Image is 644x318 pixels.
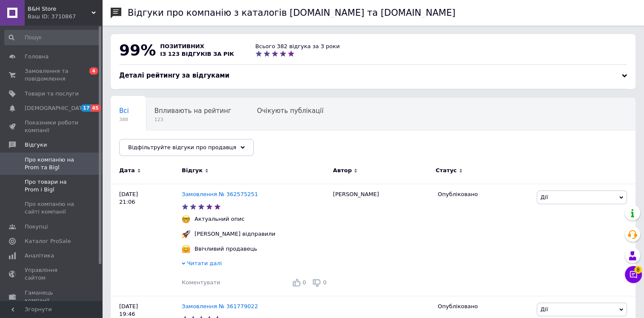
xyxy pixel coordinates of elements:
span: 388 [119,116,129,123]
span: Аналітика [25,252,54,260]
div: [PERSON_NAME] відправили [192,230,278,238]
span: із 123 відгуків за рік [160,51,234,57]
div: [DATE] 21:06 [111,184,182,296]
span: Про компанію на сайті компанії [25,200,79,216]
div: Читати далі [182,260,329,269]
span: позитивних [160,43,204,49]
span: Замовлення та повідомлення [25,67,79,83]
input: Пошук [4,30,100,45]
span: Деталі рейтингу за відгуками [119,72,229,79]
span: Читати далі [187,260,222,266]
span: Покупці [25,223,48,231]
span: Відфільтруйте відгуки про продавця [128,144,236,150]
div: Опубліковані без коментаря [111,130,223,163]
span: 99% [119,41,156,59]
a: Замовлення № 361779022 [182,303,258,309]
div: Деталі рейтингу за відгуками [119,71,627,80]
span: 0 [323,279,326,286]
span: Про товари на Prom і Bigl [25,178,79,194]
div: Всього 382 відгука за 3 роки [255,43,340,50]
div: [PERSON_NAME] [329,184,433,296]
span: 45 [91,104,100,112]
div: Ваш ID: 3710867 [28,13,102,20]
span: Впливають на рейтинг [155,107,232,115]
span: Опубліковані без комен... [119,139,206,147]
span: [DEMOGRAPHIC_DATA] [25,104,88,112]
a: Замовлення № 362575251 [182,191,258,197]
span: 4 [89,67,98,75]
span: Дата [119,167,135,174]
span: Всі [119,107,129,115]
span: 123 [155,116,232,123]
h1: Відгуки про компанію з каталогів [DOMAIN_NAME] та [DOMAIN_NAME] [128,8,455,18]
span: 17 [81,104,91,112]
span: Дії [541,306,548,312]
span: Відгуки [25,141,47,149]
span: Очікують публікації [257,107,323,115]
img: :nerd_face: [182,215,190,223]
span: Коментувати [182,279,220,286]
span: Управління сайтом [25,266,79,282]
span: Головна [25,53,49,61]
div: Коментувати [182,279,220,286]
span: 0 [303,279,306,286]
span: Про компанію на Prom та Bigl [25,156,79,171]
button: Чат з покупцем8 [625,266,642,283]
span: Відгук [182,167,203,174]
span: 8 [634,266,642,274]
span: Гаманець компанії [25,289,79,304]
div: Ввічливий продавець [192,245,259,253]
span: Показники роботи компанії [25,119,79,134]
div: Актуальний опис [192,215,247,223]
span: Автор [333,167,352,174]
span: Дії [541,194,548,200]
span: Статус [435,167,457,174]
span: B&H Store [28,5,92,13]
div: Опубліковано [438,191,530,198]
div: Опубліковано [438,303,530,310]
img: :rocket: [182,230,190,238]
span: Каталог ProSale [25,237,71,245]
span: Товари та послуги [25,90,79,98]
img: :hugging_face: [182,245,190,253]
